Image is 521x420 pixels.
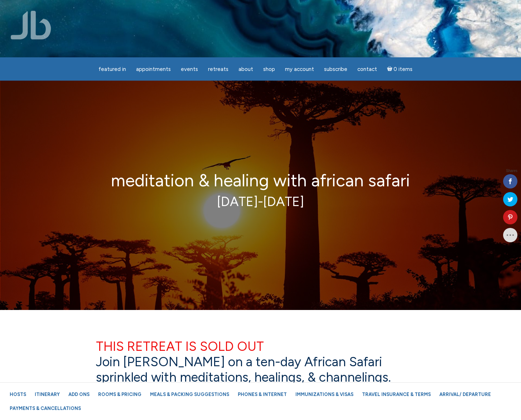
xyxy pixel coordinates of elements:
[94,62,130,76] a: featured in
[98,66,126,72] span: featured in
[6,402,85,415] a: Payments & Cancellations
[436,388,495,401] a: Arrival/ Departure
[263,66,275,72] span: Shop
[394,67,413,72] span: 0 items
[234,62,257,76] a: About
[234,388,290,401] a: Phones & Internet
[324,66,347,72] span: Subscribe
[353,62,381,76] a: Contact
[506,169,517,173] span: Shares
[96,339,264,354] span: THIS RETREAT IS SOLD OUT
[292,388,357,401] a: Immunizations & Visas
[285,66,314,72] span: My Account
[95,388,145,401] a: Rooms & Pricing
[383,62,417,76] a: Cart0 items
[358,388,434,401] a: Travel Insurance & Terms
[208,66,228,72] span: Retreats
[259,62,279,76] a: Shop
[238,66,253,72] span: About
[11,11,51,39] img: Jamie Butler. The Everyday Medium
[96,339,425,385] h4: Join [PERSON_NAME] on a ten-day African Safari sprinkled with meditations, healings, & channelings.
[132,62,175,76] a: Appointments
[357,66,377,72] span: Contact
[31,388,63,401] a: Itinerary
[177,62,202,76] a: Events
[6,388,30,401] a: Hosts
[65,388,93,401] a: Add Ons
[26,171,495,190] h2: Meditation & Healing with African Safari
[387,66,394,72] i: Cart
[320,62,352,76] a: Subscribe
[26,193,495,211] p: [DATE]-[DATE]
[181,66,198,72] span: Events
[204,62,233,76] a: Retreats
[136,66,171,72] span: Appointments
[146,388,233,401] a: Meals & Packing Suggestions
[281,62,318,76] a: My Account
